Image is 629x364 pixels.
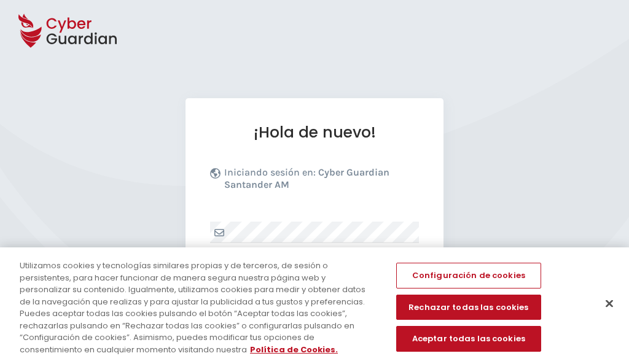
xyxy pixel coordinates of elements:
[210,123,419,142] h1: ¡Hola de nuevo!
[396,295,541,320] button: Rechazar todas las cookies
[20,260,377,355] div: Utilizamos cookies y tecnologías similares propias y de terceros, de sesión o persistentes, para ...
[596,290,623,317] button: Cerrar
[224,166,389,190] b: Cyber Guardian Santander AM
[250,344,338,355] a: Más información sobre su privacidad, se abre en una nueva pestaña
[224,166,416,197] p: Iniciando sesión en:
[396,263,541,288] button: Configuración de cookies, Abre el cuadro de diálogo del centro de preferencias.
[396,326,541,352] button: Aceptar todas las cookies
